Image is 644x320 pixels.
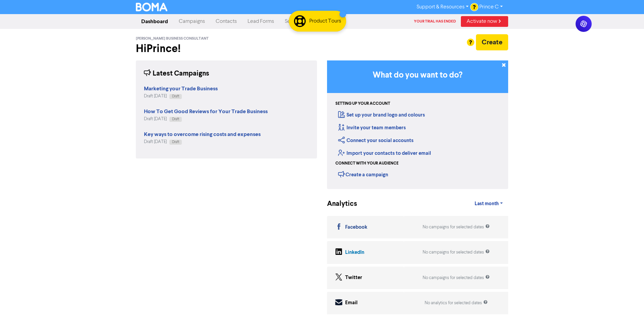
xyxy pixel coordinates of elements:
a: Contacts [210,15,242,28]
a: Key ways to overcome rising costs and expenses [144,132,261,137]
div: Facebook [345,224,367,231]
div: No campaigns for selected dates [423,249,490,256]
h3: What do you want to do? [337,71,498,80]
div: Setting up your account [335,101,390,107]
a: Last month [469,197,508,211]
strong: Key ways to overcome rising costs and expenses [144,131,261,138]
div: Email [345,299,358,307]
div: Your trial has ended [414,19,461,25]
h2: Hi Prince ! [136,42,317,55]
strong: How To Get Good Reviews for Your Trade Business [144,108,268,115]
span: Last month [475,201,499,207]
div: No campaigns for selected dates [423,224,490,230]
a: Campaigns [173,15,210,28]
div: Twitter [345,274,362,282]
div: Draft [DATE] [144,116,268,122]
span: Draft [172,95,179,98]
a: Marketing your Trade Business [144,86,218,92]
a: Support & Resources [411,2,474,12]
a: Connect your social accounts [338,137,414,144]
span: [PERSON_NAME] Business Consultant [136,36,209,41]
button: Create [476,34,508,50]
a: Settings [279,15,308,28]
div: Create a campaign [338,169,388,179]
a: Import your contacts to deliver email [338,150,431,156]
a: Prince C [474,2,508,12]
div: Draft [DATE] [144,93,218,99]
span: Draft [172,140,179,144]
img: BOMA Logo [136,3,167,11]
a: Activate now [461,16,508,27]
div: Connect with your audience [335,161,398,167]
div: Draft [DATE] [144,139,261,145]
a: Lead Forms [242,15,279,28]
a: Invite your team members [338,125,406,131]
span: Draft [172,118,179,121]
div: Latest Campaigns [144,68,209,79]
div: No analytics for selected dates [425,300,488,306]
div: Getting Started in BOMA [327,60,508,189]
div: LinkedIn [345,249,364,257]
iframe: Chat Widget [560,247,644,320]
div: No campaigns for selected dates [423,275,490,281]
a: How To Get Good Reviews for Your Trade Business [144,109,268,115]
strong: Marketing your Trade Business [144,85,218,92]
a: Dashboard [136,15,173,28]
a: Set up your brand logo and colours [338,112,425,118]
div: Analytics [327,199,349,209]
